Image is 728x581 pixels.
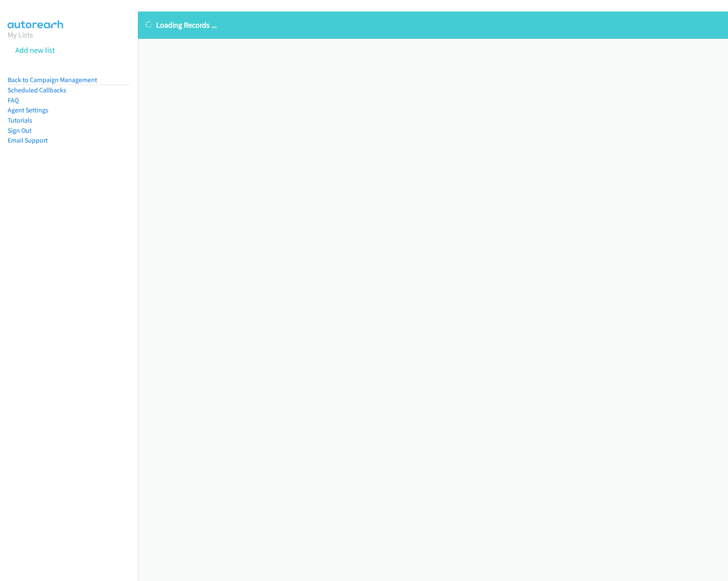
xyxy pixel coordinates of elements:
a: Sign Out [8,126,31,135]
p: Loading Records ... [146,19,720,31]
a: FAQ [8,96,19,104]
a: Add new list [15,45,55,55]
a: Email Support [8,136,48,144]
a: My Lists [8,30,33,40]
a: Agent Settings [8,106,49,114]
a: Scheduled Callbacks [8,86,66,94]
a: Tutorials [8,116,32,124]
a: Back to Campaign Management [8,76,97,84]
